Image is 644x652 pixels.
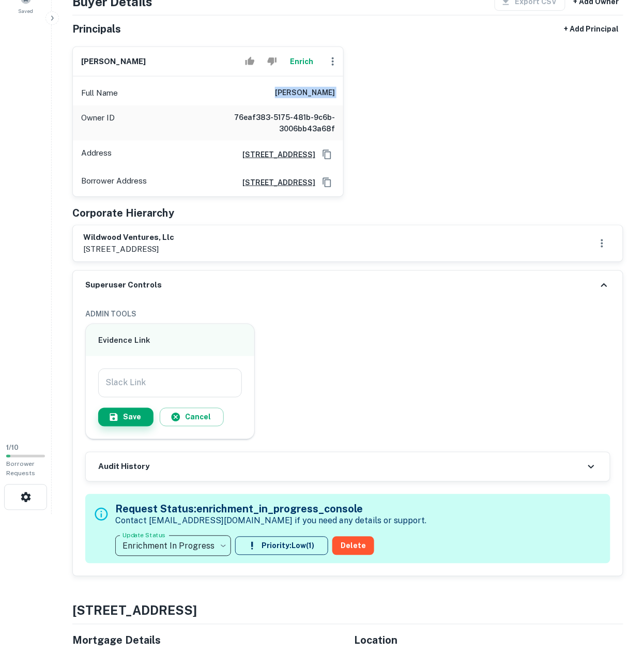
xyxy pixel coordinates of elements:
button: Priority:Low(1) [235,537,328,555]
p: Borrower Address [81,175,147,190]
h5: Location [354,633,623,648]
p: Address [81,147,112,162]
button: Reject [263,51,281,72]
button: Copy Address [319,175,335,190]
p: Owner ID [81,112,115,134]
iframe: Chat Widget [592,569,644,619]
h6: [PERSON_NAME] [81,56,146,68]
h6: Superuser Controls [85,279,162,291]
p: [STREET_ADDRESS] [83,243,174,255]
button: Save [98,408,154,427]
h5: Corporate Hierarchy [72,205,174,221]
button: Copy Address [319,147,335,162]
span: Borrower Requests [6,461,35,477]
button: Enrich [285,51,318,72]
button: Accept [241,51,259,72]
span: 1 / 10 [6,444,19,452]
span: Saved [19,7,34,15]
h6: Evidence Link [98,335,242,346]
h5: Mortgage Details [72,633,342,648]
div: Enrichment In Progress [115,532,231,560]
p: Contact [EMAIL_ADDRESS][DOMAIN_NAME] if you need any details or support. [115,515,426,527]
h4: [STREET_ADDRESS] [72,601,623,620]
h6: 76eaf383-5175-481b-9c6b-3006bb43a68f [211,112,335,134]
h5: Request Status: enrichment_in_progress_console [115,502,426,517]
h6: ADMIN TOOLS [85,308,610,320]
a: [STREET_ADDRESS] [234,149,315,160]
button: Cancel [160,408,224,427]
p: Full Name [81,87,118,99]
button: + Add Principal [560,20,623,38]
h6: wildwood ventures, llc [83,232,174,244]
button: Delete [332,537,374,555]
h6: Audit History [98,461,149,473]
a: [STREET_ADDRESS] [234,177,315,188]
h6: [PERSON_NAME] [275,87,335,99]
h5: Principals [72,21,121,37]
label: Update Status [122,531,165,540]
